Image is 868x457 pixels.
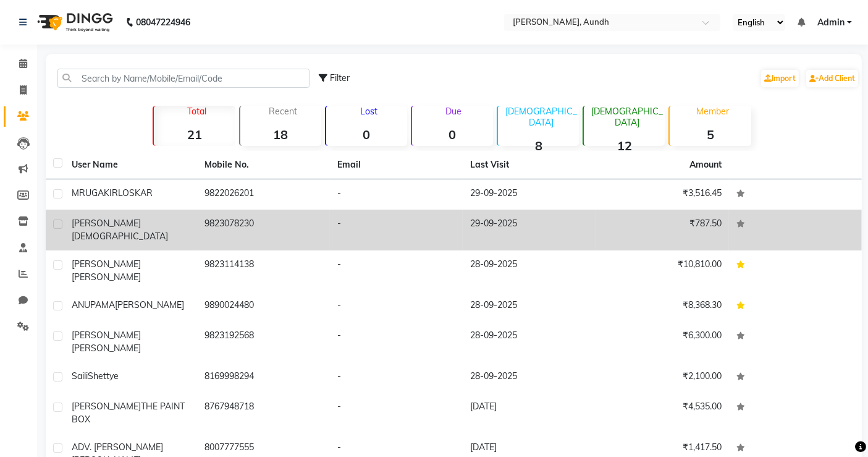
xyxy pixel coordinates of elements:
[412,127,493,142] strong: 0
[197,291,330,322] td: 9890024480
[72,187,104,199] span: MRUGA
[330,322,463,362] td: -
[330,291,463,322] td: -
[197,210,330,250] td: 9823078230
[498,138,579,153] strong: 8
[72,370,88,382] span: Saili
[72,271,141,283] span: [PERSON_NAME]
[104,187,153,199] span: KIRLOSKAR
[72,401,141,412] span: [PERSON_NAME]
[330,250,463,291] td: -
[64,151,197,179] th: User Name
[596,362,729,393] td: ₹2,100.00
[72,299,115,310] span: ANUPAMA
[154,127,235,142] strong: 21
[463,179,596,210] td: 29-09-2025
[57,69,310,88] input: Search by Name/Mobile/Email/Code
[596,250,729,291] td: ₹10,810.00
[72,343,141,354] span: [PERSON_NAME]
[330,179,463,210] td: -
[463,393,596,434] td: [DATE]
[675,106,751,117] p: Member
[596,210,729,250] td: ₹787.50
[115,299,184,310] span: [PERSON_NAME]
[240,127,321,142] strong: 18
[331,106,407,117] p: Lost
[32,5,116,40] img: logo
[197,393,330,434] td: 8767948718
[72,442,163,453] span: ADV. [PERSON_NAME]
[596,322,729,362] td: ₹6,300.00
[817,16,845,29] span: Admin
[72,231,168,242] span: [DEMOGRAPHIC_DATA]
[245,106,321,117] p: Recent
[463,291,596,322] td: 28-09-2025
[806,70,858,87] a: Add Client
[330,72,350,83] span: Filter
[596,291,729,322] td: ₹8,368.30
[197,179,330,210] td: 9822026201
[326,127,407,142] strong: 0
[682,151,729,179] th: Amount
[136,5,190,40] b: 08047224946
[72,218,141,229] span: [PERSON_NAME]
[197,362,330,393] td: 8169998294
[330,393,463,434] td: -
[463,151,596,179] th: Last Visit
[330,362,463,393] td: -
[463,322,596,362] td: 28-09-2025
[463,250,596,291] td: 28-09-2025
[88,370,119,382] span: Shettye
[197,151,330,179] th: Mobile No.
[463,362,596,393] td: 28-09-2025
[589,106,665,128] p: [DEMOGRAPHIC_DATA]
[761,70,799,87] a: Import
[72,258,141,270] span: [PERSON_NAME]
[415,106,493,117] p: Due
[330,210,463,250] td: -
[159,106,235,117] p: Total
[670,127,751,142] strong: 5
[330,151,463,179] th: Email
[463,210,596,250] td: 29-09-2025
[584,138,665,153] strong: 12
[72,330,141,341] span: [PERSON_NAME]
[197,322,330,362] td: 9823192568
[197,250,330,291] td: 9823114138
[596,393,729,434] td: ₹4,535.00
[503,106,579,128] p: [DEMOGRAPHIC_DATA]
[596,179,729,210] td: ₹3,516.45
